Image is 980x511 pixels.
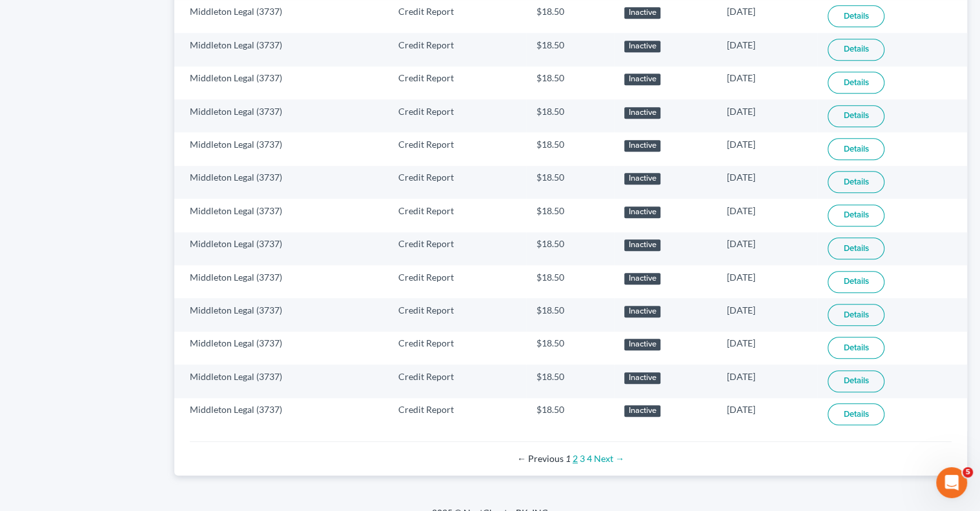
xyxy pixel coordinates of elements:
[388,365,526,397] td: Credit Report
[828,72,884,94] a: Details
[828,271,884,293] a: Details
[388,232,526,265] td: Credit Report
[828,205,884,226] a: Details
[624,173,660,185] div: Inactive
[517,453,564,464] span: Previous page
[388,265,526,298] td: Credit Report
[174,66,389,99] td: Middleton Legal (3737)
[526,298,614,331] td: $18.50
[717,332,817,365] td: [DATE]
[174,132,389,165] td: Middleton Legal (3737)
[388,66,526,99] td: Credit Report
[388,332,526,365] td: Credit Report
[580,453,585,464] a: Page 3
[526,332,614,365] td: $18.50
[624,306,660,317] div: Inactive
[174,33,389,66] td: Middleton Legal (3737)
[624,239,660,251] div: Inactive
[526,66,614,99] td: $18.50
[526,99,614,132] td: $18.50
[587,453,592,464] a: Page 4
[388,99,526,132] td: Credit Report
[388,132,526,165] td: Credit Report
[573,453,578,464] a: Page 2
[174,199,389,232] td: Middleton Legal (3737)
[624,339,660,350] div: Inactive
[624,206,660,218] div: Inactive
[174,265,389,298] td: Middleton Legal (3737)
[388,398,526,431] td: Credit Report
[526,365,614,397] td: $18.50
[828,237,884,259] a: Details
[828,39,884,61] a: Details
[717,132,817,165] td: [DATE]
[526,132,614,165] td: $18.50
[624,7,660,19] div: Inactive
[174,298,389,331] td: Middleton Legal (3737)
[828,337,884,359] a: Details
[174,332,389,365] td: Middleton Legal (3737)
[526,232,614,265] td: $18.50
[717,398,817,431] td: [DATE]
[717,365,817,397] td: [DATE]
[594,453,624,464] a: Next page
[828,171,884,193] a: Details
[624,405,660,417] div: Inactive
[717,99,817,132] td: [DATE]
[624,273,660,285] div: Inactive
[388,298,526,331] td: Credit Report
[526,265,614,298] td: $18.50
[717,66,817,99] td: [DATE]
[174,166,389,199] td: Middleton Legal (3737)
[388,33,526,66] td: Credit Report
[624,41,660,52] div: Inactive
[828,304,884,326] a: Details
[174,232,389,265] td: Middleton Legal (3737)
[174,365,389,397] td: Middleton Legal (3737)
[388,166,526,199] td: Credit Report
[526,166,614,199] td: $18.50
[717,33,817,66] td: [DATE]
[388,199,526,232] td: Credit Report
[526,199,614,232] td: $18.50
[828,403,884,425] a: Details
[624,140,660,152] div: Inactive
[174,99,389,132] td: Middleton Legal (3737)
[828,5,884,27] a: Details
[566,453,571,464] em: Page 1
[624,107,660,119] div: Inactive
[717,166,817,199] td: [DATE]
[936,467,967,498] iframe: Intercom live chat
[174,398,389,431] td: Middleton Legal (3737)
[717,265,817,298] td: [DATE]
[717,199,817,232] td: [DATE]
[526,33,614,66] td: $18.50
[624,74,660,85] div: Inactive
[526,398,614,431] td: $18.50
[200,452,941,465] div: Pagination
[828,370,884,392] a: Details
[624,372,660,384] div: Inactive
[717,298,817,331] td: [DATE]
[963,467,973,477] span: 5
[717,232,817,265] td: [DATE]
[828,105,884,127] a: Details
[828,138,884,160] a: Details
